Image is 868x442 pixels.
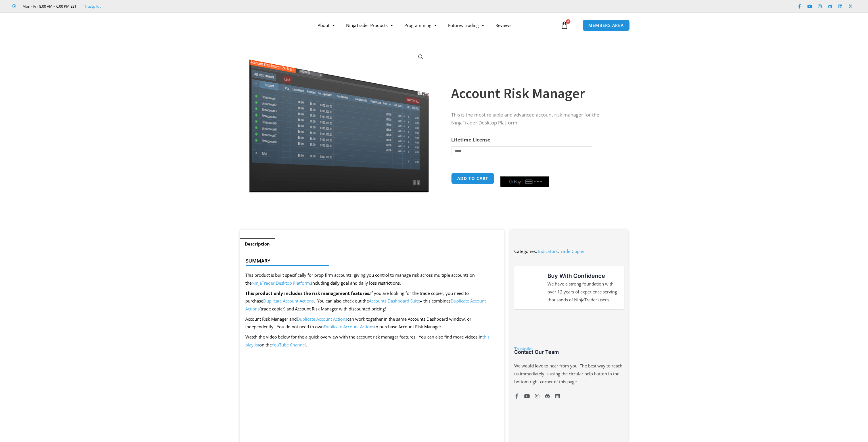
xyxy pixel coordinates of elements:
a: NinjaTrader Desktop Platform, [252,280,311,286]
a: Futures Trading [442,19,490,32]
h3: Buy With Confidence [547,272,618,280]
p: Account Risk Manager and can work together in the same Accounts Dashboard window, or independentl... [245,315,499,331]
a: MEMBERS AREA [582,20,630,31]
p: Watch the video below for the a quick overview with the account risk manager features! You can al... [245,333,499,349]
button: Add to cart [451,173,494,184]
a: View full-screen image gallery [416,52,426,62]
img: Screenshot 2024-08-26 15462845454 [248,48,430,193]
nav: Menu [312,19,559,32]
a: About [312,19,340,32]
h3: Contact Our Team [514,349,624,355]
h1: Account Risk Manager [451,83,617,103]
p: We have a strong foundation with over 12 years of experience serving thousands of NinjaTrader users. [547,280,618,304]
a: Reviews [490,19,517,32]
span: , [538,248,585,254]
a: 0 [552,17,577,33]
h4: Summary [246,258,494,264]
a: NinjaTrader Products [340,19,399,32]
text: •••••• [534,180,543,184]
span: Categories: [514,248,537,254]
a: this playlist [245,334,490,348]
img: NinjaTrader Wordmark color RGB | Affordable Indicators – NinjaTrader [526,318,612,329]
p: This is the most reliable and advanced account risk manager for the NinjaTrader Desktop Platform. [451,111,617,127]
button: Buy with GPay [500,176,549,187]
img: LogoAI | Affordable Indicators – NinjaTrader [231,15,292,35]
iframe: Secure payment input frame [499,172,550,172]
a: Duplicate Account Actions [263,298,314,304]
a: Trustpilot [514,346,533,352]
img: mark thumbs good 43913 | Affordable Indicators – NinjaTrader [520,277,540,298]
a: Duplicate Account Actions [324,324,374,329]
a: Indicators [538,248,558,254]
a: YouTube Channel [272,342,306,348]
label: Lifetime License [451,136,490,143]
span: Mon - Fri: 8:00 AM – 6:00 PM EST [21,3,76,10]
span: MEMBERS AREA [588,23,624,28]
p: This product is built specifically for prop firm accounts, giving you control to manage risk acro... [245,271,499,287]
a: Description [240,238,275,249]
p: If you are looking for the trade copier, you need to purchase . You can also check out the – this... [245,289,499,313]
a: Trustpilot [84,3,101,10]
a: Accounts Dashboard Suite [369,298,420,304]
strong: This product only includes the risk management features. [245,290,370,296]
a: Trade Copier [559,248,585,254]
a: Programming [399,19,442,32]
span: 0 [566,19,570,24]
p: We would love to hear from you! The best way to reach us immediately is using the circular help b... [514,362,624,386]
a: Duplicate Account Actions [297,316,347,322]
